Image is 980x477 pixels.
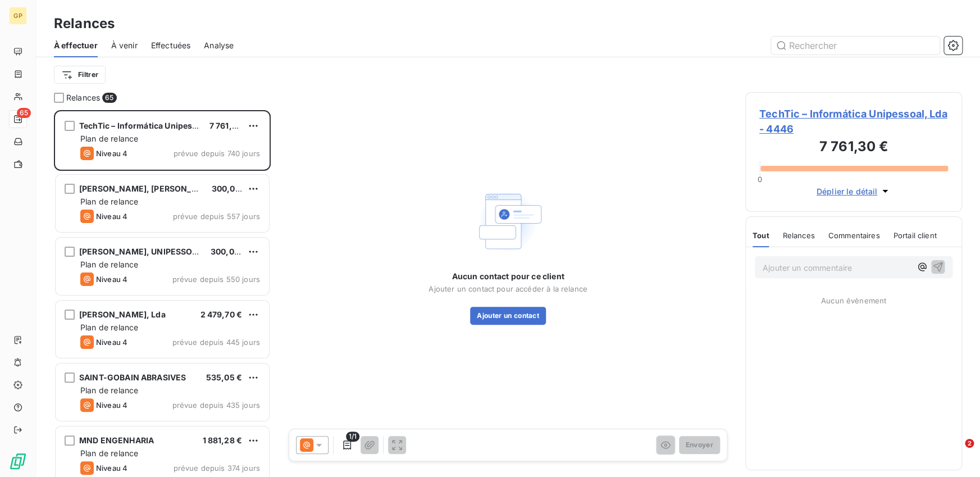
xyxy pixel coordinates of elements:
[212,184,246,193] span: 300,01 €
[9,7,27,25] div: GP
[828,231,880,240] span: Commentaires
[209,121,250,130] span: 7 761,30 €
[172,275,260,284] span: prévue depuis 550 jours
[54,13,115,34] h3: Relances
[96,275,127,284] span: Niveau 4
[817,185,878,197] span: Déplier le détail
[203,435,243,445] span: 1 881,28 €
[96,212,127,221] span: Niveau 4
[429,284,587,293] span: Ajouter un contact pour accéder à la relance
[470,307,546,325] button: Ajouter un contact
[472,185,544,257] img: Empty state
[80,322,138,332] span: Plan de relance
[96,464,127,473] span: Niveau 4
[80,134,138,143] span: Plan de relance
[346,431,359,442] span: 1/1
[9,452,27,470] img: Logo LeanPay
[102,93,116,103] span: 65
[173,212,260,221] span: prévue depuis 557 jours
[54,66,106,84] button: Filtrer
[9,110,26,128] a: 65
[96,338,127,347] span: Niveau 4
[66,92,100,103] span: Relances
[172,401,260,410] span: prévue depuis 435 jours
[79,121,228,130] span: TechTic – Informática Unipessoal, Lda
[174,149,260,158] span: prévue depuis 740 jours
[211,247,247,256] span: 300,00 €
[753,231,769,240] span: Tout
[80,260,138,269] span: Plan de relance
[758,175,762,184] span: 0
[54,110,271,477] div: grid
[200,310,243,319] span: 2 479,70 €
[54,40,98,51] span: À effectuer
[79,310,166,319] span: [PERSON_NAME], Lda
[79,247,219,256] span: [PERSON_NAME], UNIPESSOAL LDA
[79,184,218,193] span: [PERSON_NAME], [PERSON_NAME]
[771,37,940,54] input: Rechercher
[80,448,138,458] span: Plan de relance
[759,137,948,159] h3: 7 761,30 €
[452,271,564,282] span: Aucun contact pour ce client
[80,385,138,395] span: Plan de relance
[80,197,138,206] span: Plan de relance
[206,372,242,382] span: 535,05 €
[174,464,260,473] span: prévue depuis 374 jours
[759,106,948,137] span: TechTic – Informática Unipessoal, Lda - 4446
[679,436,720,454] button: Envoyer
[151,40,191,51] span: Effectuées
[172,338,260,347] span: prévue depuis 445 jours
[79,435,154,445] span: MND ENGENHARIA
[204,40,234,51] span: Analyse
[782,231,814,240] span: Relances
[893,231,936,240] span: Portail client
[111,40,138,51] span: À venir
[17,108,31,118] span: 65
[813,185,895,198] button: Déplier le détail
[96,401,127,410] span: Niveau 4
[96,149,127,158] span: Niveau 4
[79,372,186,382] span: SAINT-GOBAIN ABRASIVES
[821,296,886,305] span: Aucun évènement
[965,439,974,448] span: 2
[942,439,969,466] iframe: Intercom live chat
